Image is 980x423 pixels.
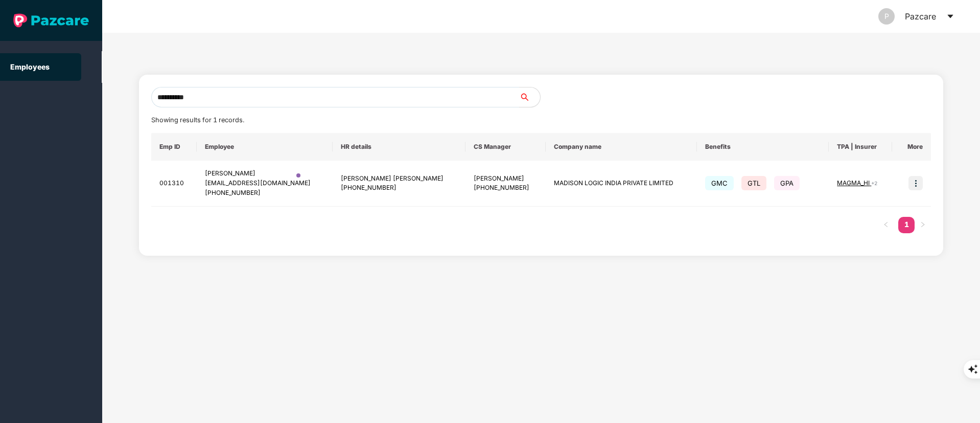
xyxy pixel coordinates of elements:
[519,93,540,101] span: search
[741,176,766,190] span: GTL
[884,8,889,25] span: P
[151,116,244,124] span: Showing results for 1 records.
[546,161,697,207] td: MADISON LOGIC INDIA PRIVATE LIMITED
[829,133,892,161] th: TPA | Insurer
[546,133,697,161] th: Company name
[333,133,465,161] th: HR details
[697,133,829,161] th: Benefits
[837,179,871,187] span: MAGMA_HI
[151,133,197,161] th: Emp ID
[705,176,734,190] span: GMC
[205,188,324,198] div: [PHONE_NUMBER]
[151,161,197,207] td: 001310
[774,176,800,190] span: GPA
[474,183,538,193] div: [PHONE_NUMBER]
[898,217,915,233] li: 1
[465,133,546,161] th: CS Manager
[915,217,931,233] li: Next Page
[946,12,954,20] span: caret-down
[908,176,923,190] img: icon
[341,183,457,193] div: [PHONE_NUMBER]
[878,217,894,233] li: Previous Page
[10,62,50,71] a: Employees
[197,133,333,161] th: Employee
[205,169,324,179] div: [PERSON_NAME]
[871,180,877,186] span: + 2
[920,221,926,228] span: right
[205,179,324,188] div: [EMAIL_ADDRESS][DOMAIN_NAME]
[898,217,915,232] a: 1
[892,133,931,161] th: More
[883,221,889,228] span: left
[519,87,541,107] button: search
[341,174,457,184] div: [PERSON_NAME] [PERSON_NAME]
[915,217,931,233] button: right
[474,174,538,184] div: [PERSON_NAME]
[878,217,894,233] button: left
